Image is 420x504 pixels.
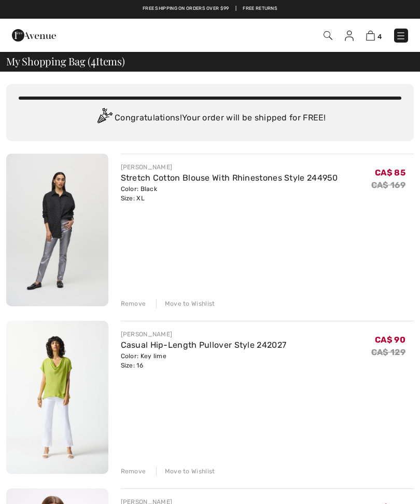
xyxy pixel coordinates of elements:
[143,5,229,12] a: Free shipping on orders over $99
[156,467,215,476] div: Move to Wishlist
[121,467,146,476] div: Remove
[121,330,287,339] div: [PERSON_NAME]
[324,31,332,40] img: Search
[6,154,108,306] img: Stretch Cotton Blouse With Rhinestones Style 244950
[243,5,277,12] a: Free Returns
[375,168,405,178] span: CA$ 85
[156,299,215,308] div: Move to Wishlist
[396,31,406,41] img: Menu
[121,184,338,203] div: Color: Black Size: XL
[366,29,382,42] a: 4
[6,321,108,473] img: Casual Hip-Length Pullover Style 242027
[121,351,287,370] div: Color: Key lime Size: 16
[371,180,405,190] s: CA$ 169
[235,5,236,12] span: |
[377,33,382,40] span: 4
[121,173,338,183] a: Stretch Cotton Blouse With Rhinestones Style 244950
[94,108,115,129] img: Congratulation2.svg
[366,31,375,40] img: Shopping Bag
[121,340,287,350] a: Casual Hip-Length Pullover Style 242027
[121,162,338,172] div: [PERSON_NAME]
[6,56,125,66] span: My Shopping Bag ( Items)
[91,53,96,67] span: 4
[121,299,146,308] div: Remove
[371,347,405,357] s: CA$ 129
[345,31,354,41] img: My Info
[375,335,405,345] span: CA$ 90
[12,30,56,39] a: 1ère Avenue
[12,25,56,46] img: 1ère Avenue
[19,108,401,129] div: Congratulations! Your order will be shipped for FREE!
